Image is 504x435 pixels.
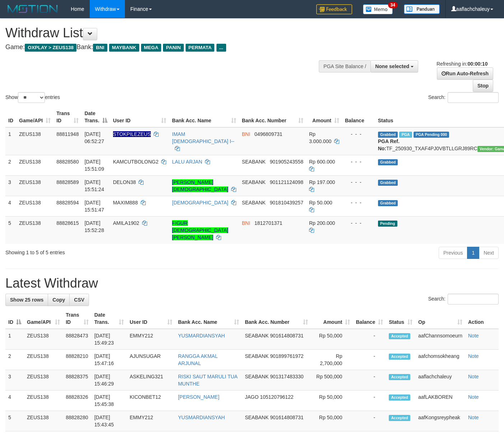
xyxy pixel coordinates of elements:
span: Accepted [389,354,410,360]
th: Game/API: activate to sort column ascending [16,107,53,127]
a: [DEMOGRAPHIC_DATA] [172,200,228,205]
th: Status: activate to sort column ascending [386,308,415,329]
td: - [353,411,386,431]
td: - [353,350,386,370]
span: MEGA [141,44,162,52]
span: Copy 1812701371 to clipboard [255,220,283,226]
th: ID [5,107,16,127]
span: JAGO [245,394,258,400]
a: [PERSON_NAME] [178,394,219,400]
span: [DATE] 15:51:24 [84,179,104,192]
a: RANGGA AKMAL ARJUNAL [178,353,218,366]
a: Copy [48,294,70,306]
span: PGA Pending [414,132,449,138]
td: 88828210 [63,350,91,370]
a: FIGUR [DEMOGRAPHIC_DATA][PERSON_NAME] [172,220,228,240]
td: 5 [5,411,24,431]
th: Trans ID: activate to sort column ascending [63,308,91,329]
td: - [353,391,386,411]
span: 88828615 [56,220,79,226]
span: Copy 901121124098 to clipboard [270,179,303,185]
span: Accepted [389,394,410,401]
th: Bank Acc. Name: activate to sort column ascending [175,308,242,329]
span: Grabbed [378,180,398,186]
span: SEABANK [245,353,269,359]
th: Amount: activate to sort column ascending [306,107,342,127]
select: Showentries [18,92,45,103]
a: Stop [473,80,493,92]
span: Accepted [389,374,410,380]
label: Search: [428,294,499,304]
span: 34 [388,2,398,8]
td: aafChannsomoeurn [415,329,465,350]
span: KAMCUTBOLONG2 [113,159,159,165]
span: 88828589 [56,179,79,185]
td: EMMY212 [127,411,175,431]
div: Showing 1 to 5 of 5 entries [5,246,205,256]
span: Nama rekening ada tanda titik/strip, harap diedit [113,131,151,137]
td: EMMY212 [127,329,175,350]
span: Rp 50.000 [309,200,332,205]
div: - - - [345,158,372,165]
a: Note [468,394,479,400]
td: ZEUS138 [16,155,53,175]
td: 4 [5,196,16,216]
th: Bank Acc. Name: activate to sort column ascending [169,107,239,127]
td: - [353,329,386,350]
span: Copy 901905243558 to clipboard [270,159,303,165]
img: panduan.png [404,4,440,14]
td: [DATE] 15:49:23 [92,329,127,350]
span: Copy [52,297,65,303]
td: Rp 50,000 [311,329,353,350]
span: Rp 600.000 [309,159,335,165]
input: Search: [448,294,499,304]
span: Accepted [389,415,410,421]
td: 88828375 [63,370,91,391]
div: - - - [345,199,372,206]
h1: Latest Withdraw [5,276,499,290]
span: [DATE] 15:51:09 [84,159,104,172]
td: ASKELING321 [127,370,175,391]
span: 88811948 [56,131,79,137]
td: Rp 2,700,000 [311,350,353,370]
a: Run Auto-Refresh [437,67,493,80]
td: Rp 50,000 [311,411,353,431]
td: ZEUS138 [24,411,63,431]
span: Refreshing in: [437,61,487,67]
div: - - - [345,131,372,138]
span: Marked by aafsreyleap [399,132,412,138]
a: Previous [439,247,467,259]
span: OXPLAY > ZEUS138 [25,44,76,52]
td: KICONBET12 [127,391,175,411]
span: Copy 105120796122 to clipboard [260,394,293,400]
th: User ID: activate to sort column ascending [127,308,175,329]
td: [DATE] 15:46:29 [92,370,127,391]
td: 1 [5,127,16,155]
a: RISKI SAUT MARULI TUA MUNTHE [178,374,237,387]
span: Copy 901317483330 to clipboard [270,374,303,379]
span: Show 25 rows [10,297,43,303]
span: BNI [93,44,107,52]
td: ZEUS138 [16,175,53,196]
span: PERMATA [186,44,215,52]
span: MAYBANK [109,44,139,52]
b: PGA Ref. No: [378,138,400,151]
td: ZEUS138 [16,196,53,216]
span: BNI [242,131,250,137]
td: 2 [5,155,16,175]
span: Rp 3.000.000 [309,131,331,144]
td: 3 [5,370,24,391]
a: Note [468,415,479,420]
span: PANIN [163,44,183,52]
span: AMILA1902 [113,220,139,226]
span: SEABANK [245,374,269,379]
td: 2 [5,350,24,370]
span: SEABANK [242,179,266,185]
td: aafKongsreypheak [415,411,465,431]
td: ZEUS138 [24,370,63,391]
span: [DATE] 06:52:27 [84,131,104,144]
th: Game/API: activate to sort column ascending [24,308,63,329]
img: MOTION_logo.png [5,4,60,14]
span: Copy 901810439257 to clipboard [270,200,303,205]
span: Rp 200.000 [309,220,335,226]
